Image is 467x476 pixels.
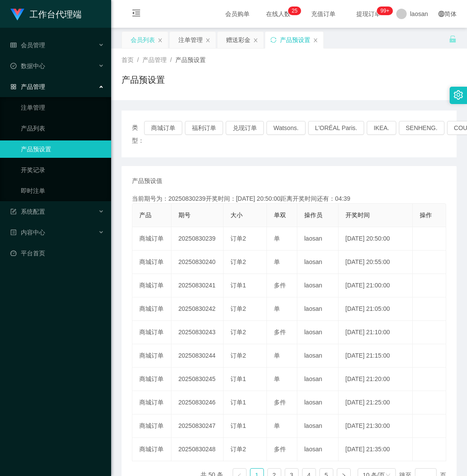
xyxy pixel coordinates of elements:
i: 图标: global [438,11,444,17]
span: 订单2 [230,352,246,359]
span: 产品管理 [10,83,45,90]
td: 20250830242 [171,297,224,321]
span: 类型： [132,121,144,147]
span: 订单1 [230,399,246,406]
td: 20250830244 [171,344,224,368]
button: Watsons. [266,121,306,135]
span: 订单1 [230,282,246,289]
td: laosan [297,274,339,297]
span: 在线人数 [262,11,295,17]
span: 订单1 [230,375,246,382]
td: laosan [297,321,339,344]
td: 20250830241 [171,274,224,297]
td: 商城订单 [132,344,171,368]
td: 商城订单 [132,251,171,274]
span: 单 [274,305,280,312]
td: laosan [297,368,339,391]
div: 产品预设置 [280,32,310,48]
span: 订单2 [230,305,246,312]
span: 多件 [274,329,286,336]
button: 福利订单 [185,121,223,135]
span: 提现订单 [352,11,385,17]
a: 即时注单 [21,182,104,199]
span: 产品预设值 [132,176,162,186]
span: 产品 [139,212,151,218]
td: [DATE] 21:25:00 [339,391,413,414]
sup: 1035 [377,7,393,15]
td: 商城订单 [132,274,171,297]
span: 多件 [274,399,286,406]
a: 工作台代理端 [10,10,82,17]
td: 20250830240 [171,251,224,274]
i: 图标: close [313,38,318,43]
td: laosan [297,297,339,321]
td: 商城订单 [132,321,171,344]
span: / [170,56,172,63]
i: 图标: close [253,38,258,43]
a: 产品预设置 [21,140,104,158]
span: 首页 [122,56,134,63]
i: 图标: appstore-o [10,84,16,90]
span: 单 [274,235,280,242]
td: 商城订单 [132,368,171,391]
td: [DATE] 20:50:00 [339,227,413,251]
span: 充值订单 [307,11,340,17]
td: [DATE] 21:00:00 [339,274,413,297]
span: 单 [274,352,280,359]
td: [DATE] 21:20:00 [339,368,413,391]
img: logo.9652507e.png [10,9,24,21]
span: 订单2 [230,329,246,336]
td: 20250830245 [171,368,224,391]
span: 订单2 [230,446,246,453]
span: 操作 [420,212,432,218]
a: 开奖记录 [21,161,104,179]
span: 开奖时间 [345,212,370,218]
span: 内容中心 [10,229,45,236]
span: 产品管理 [142,56,167,63]
i: 图标: check-circle-o [10,63,16,69]
td: [DATE] 21:15:00 [339,344,413,368]
span: 订单2 [230,235,246,242]
td: 商城订单 [132,438,171,461]
td: 20250830247 [171,414,224,438]
td: 20250830246 [171,391,224,414]
h1: 工作台代理端 [30,0,82,28]
button: 商城订单 [144,121,182,135]
i: 图标: unlock [449,35,457,43]
p: 5 [295,7,298,15]
td: 20250830248 [171,438,224,461]
span: 单 [274,258,280,265]
td: 商城订单 [132,391,171,414]
i: 图标: setting [454,90,463,100]
div: 当前期号为：20250830239开奖时间：[DATE] 20:50:00距离开奖时间还有：04:39 [132,194,446,203]
i: 图标: table [10,42,16,48]
a: 产品列表 [21,120,104,137]
i: 图标: profile [10,229,16,235]
span: / [137,56,139,63]
span: 期号 [178,212,191,218]
td: laosan [297,251,339,274]
td: laosan [297,227,339,251]
button: IKEA. [367,121,396,135]
h1: 产品预设置 [122,73,165,86]
span: 多件 [274,446,286,453]
div: 赠送彩金 [226,32,250,48]
p: 2 [292,7,295,15]
span: 系统配置 [10,208,45,215]
button: L'ORÉAL Paris. [308,121,364,135]
span: 订单2 [230,258,246,265]
td: laosan [297,414,339,438]
span: 大小 [230,212,243,218]
td: 商城订单 [132,227,171,251]
i: 图标: close [205,38,210,43]
button: 兑现订单 [226,121,264,135]
i: 图标: sync [270,37,276,43]
span: 会员管理 [10,42,45,49]
i: 图标: form [10,209,16,215]
td: 20250830243 [171,321,224,344]
div: 注单管理 [178,32,203,48]
td: laosan [297,344,339,368]
span: 单 [274,422,280,429]
a: 注单管理 [21,99,104,116]
span: 数据中心 [10,62,45,69]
